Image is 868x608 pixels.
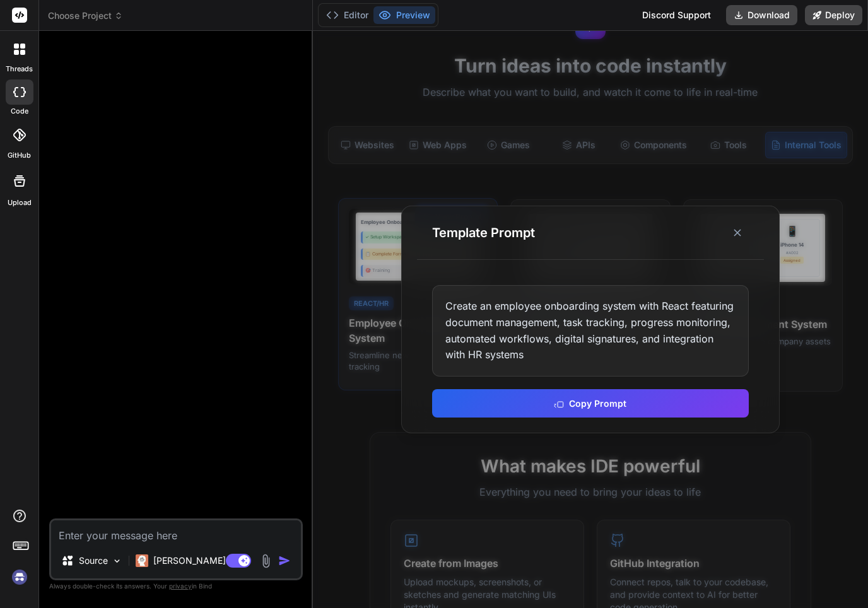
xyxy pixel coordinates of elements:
[48,9,123,22] span: Choose Project
[6,64,33,74] label: threads
[373,6,435,24] button: Preview
[321,6,373,24] button: Editor
[278,554,291,567] img: icon
[259,554,273,568] img: attachment
[805,5,862,25] button: Deploy
[112,556,122,566] img: Pick Models
[153,554,247,567] p: [PERSON_NAME] 4 S..
[726,5,797,25] button: Download
[136,554,148,567] img: Claude 4 Sonnet
[79,554,108,567] p: Source
[8,150,31,161] label: GitHub
[635,5,718,25] div: Discord Support
[49,580,303,592] p: Always double-check its answers. Your in Bind
[169,582,192,590] span: privacy
[432,285,749,376] div: Create an employee onboarding system with React featuring document management, task tracking, pro...
[9,566,30,588] img: signin
[432,224,535,242] h3: Template Prompt
[432,389,749,418] button: Copy Prompt
[8,197,32,208] label: Upload
[11,106,28,117] label: code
